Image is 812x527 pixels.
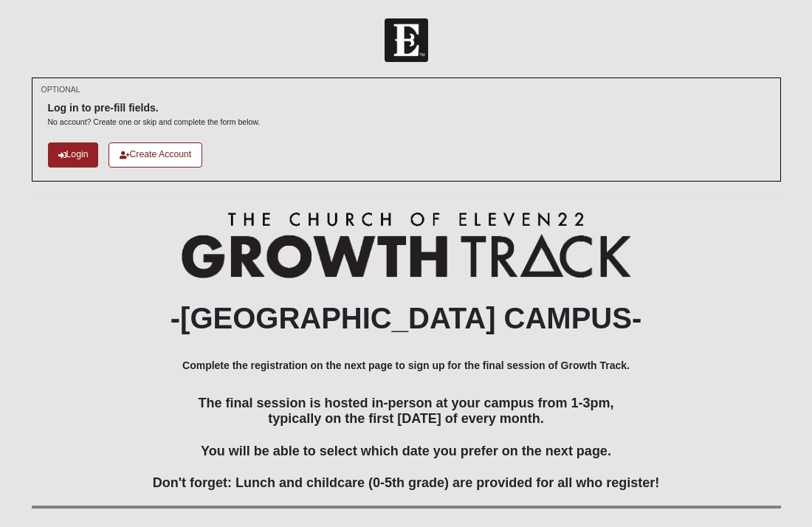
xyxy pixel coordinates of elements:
a: Login [48,142,99,167]
p: No account? Create one or skip and complete the form below. [48,117,261,128]
small: OPTIONAL [41,84,80,95]
span: You will be able to select which date you prefer on the next page. [201,444,611,458]
a: Create Account [109,142,202,167]
span: The final session is hosted in-person at your campus from 1-3pm, [198,396,613,410]
b: Complete the registration on the next page to sign up for the final session of Growth Track. [182,359,630,371]
span: Don't forget: Lunch and childcare (0-5th grade) are provided for all who register! [153,475,659,490]
img: Growth Track Logo [182,212,631,278]
span: typically on the first [DATE] of every month. [268,411,544,426]
h6: Log in to pre-fill fields. [48,102,261,114]
b: -[GEOGRAPHIC_DATA] CAMPUS- [171,302,642,334]
img: Church of Eleven22 Logo [385,18,428,62]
